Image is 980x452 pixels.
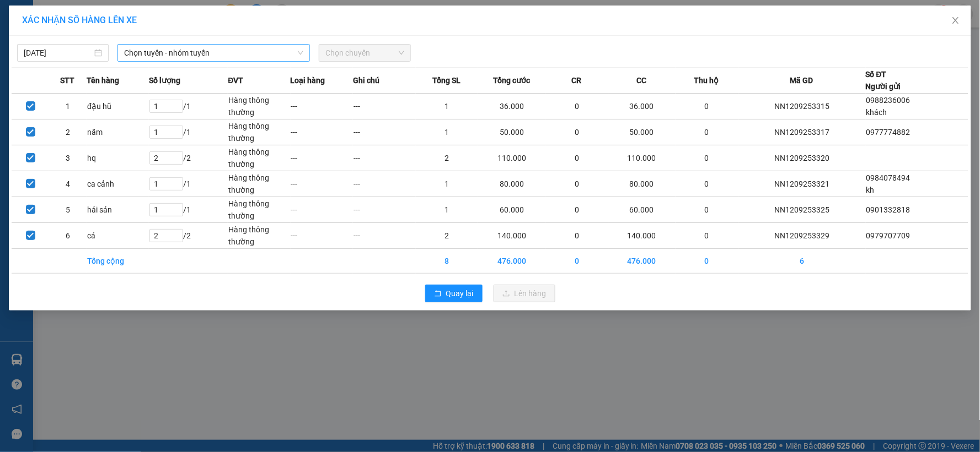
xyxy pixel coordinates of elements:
[416,94,478,119] td: 1
[493,74,530,86] span: Tổng cước
[738,94,866,119] td: NN1209253315
[738,249,866,274] td: 6
[425,285,483,302] button: rollbackQuay lại
[866,128,911,137] span: 0977774882
[608,94,676,119] td: 36.000
[49,197,87,223] td: 5
[676,249,738,274] td: 0
[24,47,92,59] input: 12/09/2025
[866,186,875,194] span: kh
[149,197,228,223] td: / 1
[353,145,415,171] td: ---
[49,145,87,171] td: 3
[545,197,608,223] td: 0
[866,231,911,240] span: 0979707709
[291,74,325,86] span: Loại hàng
[866,173,911,182] span: 0984078494
[325,45,404,61] span: Chọn chuyến
[149,94,228,119] td: / 1
[87,119,149,145] td: nấm
[416,119,478,145] td: 1
[228,145,290,171] td: Hàng thông thường
[124,45,303,61] span: Chọn tuyến - nhóm tuyến
[149,171,228,197] td: / 1
[434,290,442,298] span: rollback
[608,197,676,223] td: 60.000
[228,171,290,197] td: Hàng thông thường
[49,94,87,119] td: 1
[951,16,960,25] span: close
[353,223,415,249] td: ---
[545,119,608,145] td: 0
[694,74,719,86] span: Thu hộ
[676,171,738,197] td: 0
[61,74,75,86] span: STT
[478,94,545,119] td: 36.000
[866,205,911,214] span: 0901332818
[636,74,646,86] span: CC
[353,197,415,223] td: ---
[545,223,608,249] td: 0
[49,119,87,145] td: 2
[87,197,149,223] td: hải sản
[866,68,901,92] div: Số ĐT Người gửi
[940,6,971,36] button: Close
[228,119,290,145] td: Hàng thông thường
[416,145,478,171] td: 2
[149,223,228,249] td: / 2
[478,223,545,249] td: 140.000
[291,119,353,145] td: ---
[608,119,676,145] td: 50.000
[87,94,149,119] td: đậu hũ
[432,74,460,86] span: Tổng SL
[545,94,608,119] td: 0
[87,249,149,274] td: Tổng cộng
[416,249,478,274] td: 8
[676,94,738,119] td: 0
[416,197,478,223] td: 1
[87,145,149,171] td: hq
[738,145,866,171] td: NN1209253320
[676,145,738,171] td: 0
[608,171,676,197] td: 80.000
[572,74,582,86] span: CR
[291,94,353,119] td: ---
[353,74,379,86] span: Ghi chú
[478,171,545,197] td: 80.000
[676,197,738,223] td: 0
[738,171,866,197] td: NN1209253321
[291,197,353,223] td: ---
[494,285,555,302] button: uploadLên hàng
[87,171,149,197] td: ca cảnh
[790,74,813,86] span: Mã GD
[149,74,180,86] span: Số lượng
[353,171,415,197] td: ---
[676,223,738,249] td: 0
[87,74,119,86] span: Tên hàng
[738,119,866,145] td: NN1209253317
[738,197,866,223] td: NN1209253325
[87,223,149,249] td: cá
[228,74,243,86] span: ĐVT
[49,223,87,249] td: 6
[49,171,87,197] td: 4
[228,197,290,223] td: Hàng thông thường
[149,145,228,171] td: / 2
[545,171,608,197] td: 0
[545,145,608,171] td: 0
[676,119,738,145] td: 0
[291,145,353,171] td: ---
[22,15,137,25] span: XÁC NHẬN SỐ HÀNG LÊN XE
[608,145,676,171] td: 110.000
[291,171,353,197] td: ---
[149,119,228,145] td: / 1
[353,94,415,119] td: ---
[478,119,545,145] td: 50.000
[416,171,478,197] td: 1
[478,145,545,171] td: 110.000
[866,96,911,105] span: 0988236006
[478,249,545,274] td: 476.000
[228,223,290,249] td: Hàng thông thường
[291,223,353,249] td: ---
[297,50,304,56] span: down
